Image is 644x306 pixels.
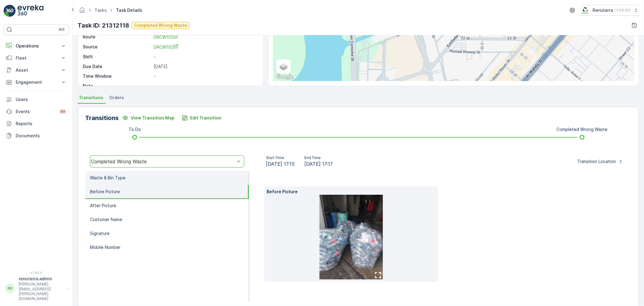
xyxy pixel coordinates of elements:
[83,54,151,60] p: Shift
[277,60,290,73] a: Layers
[556,126,607,132] p: Completed Wrong Waste
[90,216,122,223] p: Customer Name
[19,276,64,282] p: renuterra.admin
[83,44,151,50] p: Source
[16,121,66,127] p: Reports
[90,203,116,209] p: After Picture
[4,52,69,64] button: Fleet
[275,73,295,81] img: Google
[109,95,124,101] span: Orders
[119,113,178,123] button: View Transition Map
[4,106,69,118] a: Events99
[4,40,69,52] button: Operations
[16,67,57,73] p: Asset
[574,157,627,166] button: Transition Location
[16,43,57,49] p: Operations
[18,5,43,17] img: logo_light-DOdMpM7g.png
[4,93,69,106] a: Users
[275,73,295,81] a: Open this area in Google Maps (opens a new window)
[19,282,64,301] p: [PERSON_NAME][EMAIL_ADDRESS][PERSON_NAME][DOMAIN_NAME]
[615,8,631,13] p: ( +04:00 )
[154,83,257,89] p: -
[4,276,69,301] button: RRrenuterra.admin[PERSON_NAME][EMAIL_ADDRESS][PERSON_NAME][DOMAIN_NAME]
[577,158,616,164] p: Transition Location
[59,27,65,32] p: ⌘B
[16,55,57,61] p: Fleet
[581,5,639,16] button: Renuterra(+04:00)
[581,7,590,14] img: Screenshot_2024-07-26_at_13.33.01.png
[266,155,295,160] p: Start Time
[4,271,69,275] span: v 1.49.3
[304,155,333,160] p: End Time
[4,64,69,76] button: Asset
[154,63,257,70] p: [DATE]
[154,34,257,40] a: DRCW102
[154,44,178,50] span: DRCW102
[4,118,69,130] a: Reports
[83,63,151,70] p: Due Date
[16,96,66,103] p: Users
[132,22,190,29] button: Completed Wrong Waste
[115,7,143,13] span: Task Details
[85,113,119,122] p: Transitions
[154,34,178,40] span: DRCW102
[78,21,129,30] p: Task ID: 21312118
[60,109,65,114] p: 99
[319,195,383,279] img: 37f5d59dc96648248806fa57ffafe34d.jpg
[90,230,110,236] p: Signature
[593,7,613,13] p: Renuterra
[129,126,141,132] p: To Do
[16,133,66,139] p: Documents
[4,5,16,17] img: logo
[131,115,175,121] p: View Transition Map
[83,83,151,89] p: Note
[154,73,257,79] p: -
[154,44,257,50] a: DRCW102
[154,54,257,60] p: -
[90,244,120,250] p: Mobile Number
[4,76,69,88] button: Engagement
[91,159,235,164] div: Completed Wrong Waste
[16,109,56,115] p: Events
[5,284,15,293] div: RR
[266,160,295,168] span: [DATE] 17:15
[178,113,225,123] button: Edit Transition
[267,189,436,195] p: Before Picture
[83,73,151,79] p: Time Window
[79,9,85,14] a: Homepage
[79,95,103,101] span: Transitions
[190,115,221,121] p: Edit Transition
[304,160,333,168] span: [DATE] 17:17
[83,34,151,40] p: Route
[90,189,120,195] p: Before Picture
[16,79,57,85] p: Engagement
[95,8,107,13] a: Tasks
[90,175,126,181] p: Waste & Bin Type
[4,130,69,142] a: Documents
[134,22,187,28] p: Completed Wrong Waste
